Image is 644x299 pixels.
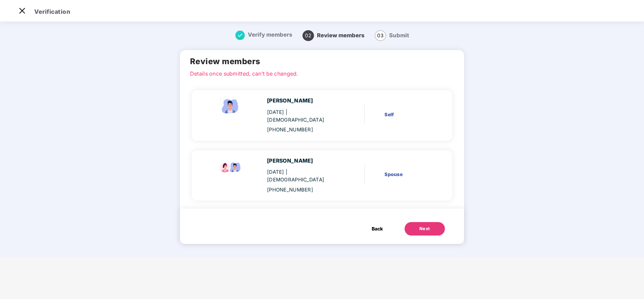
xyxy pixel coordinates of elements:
div: Next [419,225,430,232]
div: [PERSON_NAME] [267,97,337,105]
img: svg+xml;base64,PHN2ZyBpZD0iRW1wbG95ZWVfbWFsZSIgeG1sbnM9Imh0dHA6Ly93d3cudzMub3JnLzIwMDAvc3ZnIiB3aW... [217,97,244,116]
div: [PERSON_NAME] [267,157,337,165]
button: Next [405,222,445,236]
button: Back [365,222,389,236]
span: Submit [389,32,409,39]
div: [PHONE_NUMBER] [267,186,337,194]
span: Review members [317,32,365,39]
img: svg+xml;base64,PHN2ZyB4bWxucz0iaHR0cDovL3d3dy53My5vcmcvMjAwMC9zdmciIHdpZHRoPSIxNiIgaGVpZ2h0PSIxNi... [235,31,245,40]
span: Back [372,225,383,232]
h2: Review members [190,55,454,68]
span: 03 [375,30,386,41]
div: [DATE] [267,168,337,184]
div: Self [384,111,431,118]
span: 02 [303,30,314,41]
img: svg+xml;base64,PHN2ZyB4bWxucz0iaHR0cDovL3d3dy53My5vcmcvMjAwMC9zdmciIHdpZHRoPSI5Ny44OTciIGhlaWdodD... [217,157,244,176]
p: Details once submitted, can’t be changed. [190,70,454,76]
span: Verify members [248,31,292,38]
div: [DATE] [267,109,337,124]
div: [PHONE_NUMBER] [267,126,337,134]
div: Spouse [384,171,431,178]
